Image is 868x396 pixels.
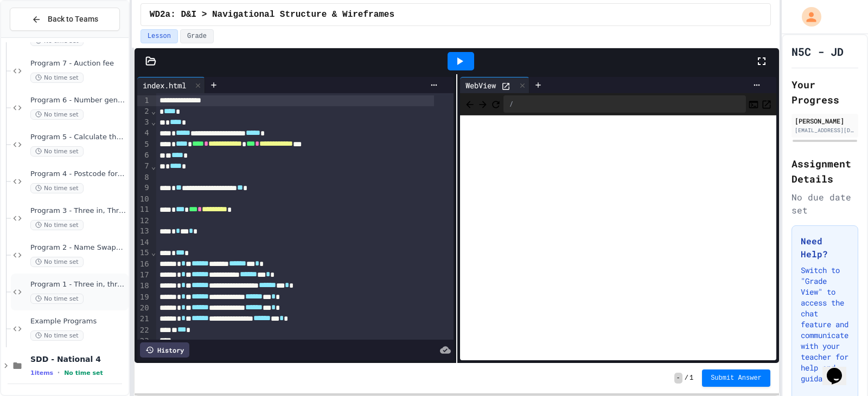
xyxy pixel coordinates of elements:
[748,98,759,111] button: Console
[137,325,151,336] div: 22
[30,369,53,376] span: 1 items
[490,98,501,111] button: Refresh
[464,97,475,111] span: Back
[801,235,849,261] h3: Need Help?
[151,248,156,257] span: Fold line
[761,98,772,111] button: Open in new tab
[137,281,151,291] div: 18
[30,330,84,341] span: No time set
[30,170,126,179] span: Program 4 - Postcode formatter
[137,128,151,139] div: 4
[460,80,501,91] div: WebView
[30,294,84,304] span: No time set
[460,115,776,361] iframe: Web Preview
[137,77,205,93] div: index.html
[460,77,529,93] div: WebView
[792,156,858,186] h2: Assignment Details
[137,237,151,248] div: 14
[137,336,151,347] div: 23
[137,216,151,226] div: 12
[702,369,770,387] button: Submit Answer
[674,373,682,384] span: -
[137,292,151,303] div: 19
[30,206,126,216] span: Program 3 - Three in, Three out (Formatted)
[30,73,84,83] span: No time set
[30,183,84,193] span: No time set
[137,183,151,193] div: 9
[137,161,151,172] div: 7
[151,107,156,115] span: Fold line
[30,96,126,105] span: Program 6 - Number generator
[10,8,120,31] button: Back to Teams
[137,270,151,281] div: 17
[795,116,855,126] div: [PERSON_NAME]
[792,77,858,107] h2: Your Progress
[48,14,98,25] span: Back to Teams
[137,150,151,161] div: 6
[137,259,151,270] div: 16
[151,162,156,171] span: Fold line
[151,118,156,126] span: Fold line
[711,374,762,382] span: Submit Answer
[30,354,126,364] span: SDD - National 4
[30,109,84,120] span: No time set
[792,44,844,59] h1: N5C - JD
[30,133,126,142] span: Program 5 - Calculate the area of a rectangle
[137,106,151,117] div: 2
[137,95,151,106] div: 1
[690,374,693,382] span: 1
[137,226,151,237] div: 13
[503,95,746,113] div: /
[64,369,103,376] span: No time set
[795,126,855,134] div: [EMAIL_ADDRESS][DOMAIN_NAME][PERSON_NAME]
[137,303,151,314] div: 20
[685,374,688,382] span: /
[30,59,126,68] span: Program 7 - Auction fee
[137,139,151,150] div: 5
[58,368,60,377] span: •
[30,257,84,267] span: No time set
[801,265,849,384] p: Switch to "Grade View" to access the chat feature and communicate with your teacher for help and ...
[137,248,151,258] div: 15
[477,97,488,111] span: Forward
[137,172,151,183] div: 8
[137,80,192,91] div: index.html
[140,342,189,358] div: History
[137,314,151,324] div: 21
[30,243,126,252] span: Program 2 - Name Swapper
[137,117,151,128] div: 3
[30,146,84,157] span: No time set
[137,204,151,215] div: 11
[141,29,178,43] button: Lesson
[792,191,858,217] div: No due date set
[137,194,151,205] div: 10
[180,29,214,43] button: Grade
[822,353,857,385] iframe: chat widget
[30,317,126,326] span: Example Programs
[150,8,394,21] span: WD2a: D&I > Navigational Structure & Wireframes
[30,220,84,230] span: No time set
[30,280,126,289] span: Program 1 - Three in, three out
[790,4,824,29] div: My Account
